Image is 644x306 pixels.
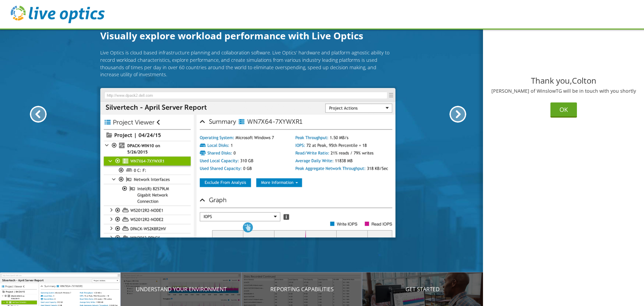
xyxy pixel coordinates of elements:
button: OK [550,102,577,118]
p: Get Started [362,285,483,293]
p: [PERSON_NAME] of WinslowTG will be in touch with you shortly [488,89,639,93]
img: live_optics_svg.svg [11,6,105,23]
p: Live Optics is cloud based infrastructure planning and collaboration software. Live Optics' hardw... [100,49,395,78]
span: Colton [572,75,596,86]
p: Understand your environment [121,285,241,293]
img: Introducing Live Optics [100,88,395,238]
h2: Thank you, [488,77,639,85]
h1: Visually explore workload performance with Live Optics [100,29,395,43]
p: Reporting Capabilities [241,285,362,293]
